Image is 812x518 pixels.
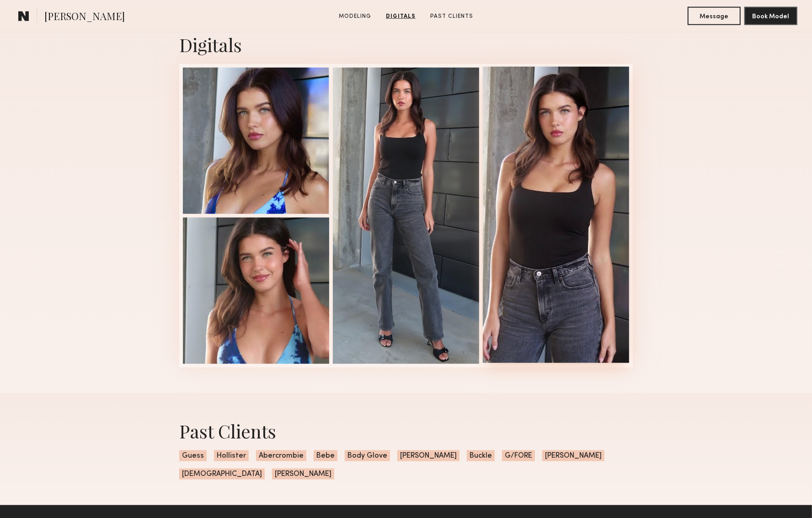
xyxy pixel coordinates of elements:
[502,450,535,461] span: G/FORE
[382,12,419,21] a: Digitals
[214,450,249,461] span: Hollister
[179,419,633,443] div: Past Clients
[688,7,741,25] button: Message
[44,9,125,25] span: [PERSON_NAME]
[345,450,390,461] span: Body Glove
[542,450,604,461] span: [PERSON_NAME]
[744,7,797,25] button: Book Model
[314,450,337,461] span: Bebe
[179,450,207,461] span: Guess
[335,12,375,21] a: Modeling
[179,32,633,57] div: Digitals
[744,12,797,20] a: Book Model
[467,450,495,461] span: Buckle
[256,450,306,461] span: Abercrombie
[427,12,477,21] a: Past Clients
[179,469,265,480] span: [DEMOGRAPHIC_DATA]
[272,469,334,480] span: [PERSON_NAME]
[397,450,459,461] span: [PERSON_NAME]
